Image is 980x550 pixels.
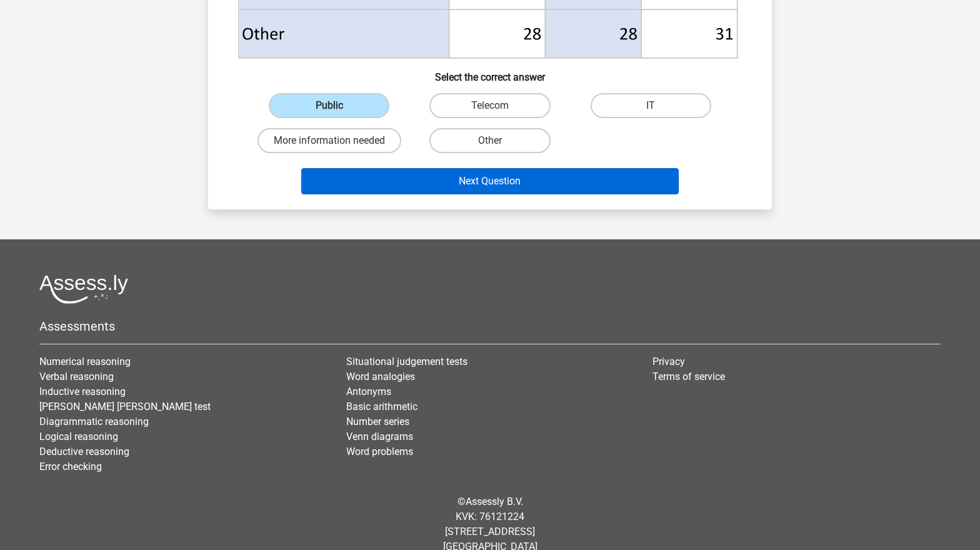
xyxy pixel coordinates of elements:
label: IT [591,93,711,118]
a: Error checking [39,461,102,472]
a: Venn diagrams [346,431,413,442]
a: Numerical reasoning [39,356,131,367]
a: Word analogies [346,371,415,382]
a: Verbal reasoning [39,371,114,382]
a: Logical reasoning [39,431,118,442]
a: Deductive reasoning [39,446,129,457]
a: Word problems [346,446,413,457]
a: Assessly B.V. [466,496,523,507]
a: Privacy [652,356,685,367]
img: Assessly logo [39,274,128,304]
button: Next Question [301,168,679,194]
label: Telecom [429,93,550,118]
label: Other [429,128,550,153]
a: Basic arithmetic [346,401,417,412]
h6: Select the correct answer [228,61,752,83]
a: Number series [346,416,409,427]
a: Situational judgement tests [346,356,467,367]
label: More information needed [257,128,401,153]
h5: Assessments [39,319,941,334]
a: Terms of service [652,371,725,382]
label: Public [269,93,389,118]
a: Inductive reasoning [39,386,126,397]
a: [PERSON_NAME] [PERSON_NAME] test [39,401,211,412]
a: Antonyms [346,386,391,397]
a: Diagrammatic reasoning [39,416,149,427]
